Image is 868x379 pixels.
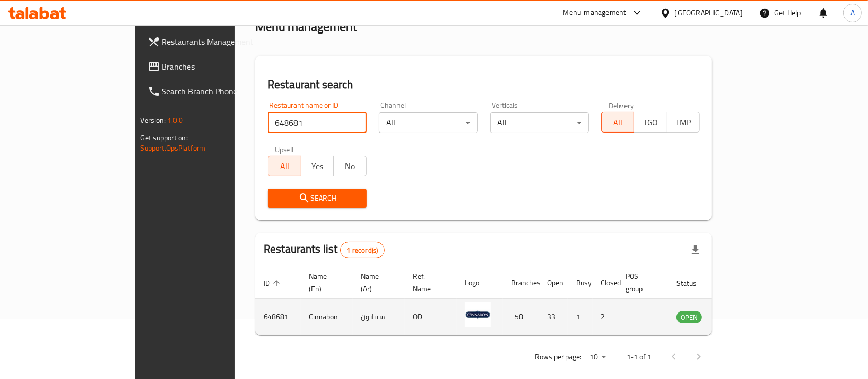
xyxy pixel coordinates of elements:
[255,19,357,35] h2: Menu management
[301,299,353,335] td: Cinnabon
[268,112,367,133] input: Search for restaurant name or ID..
[162,36,272,48] span: Restaurants Management
[539,267,568,299] th: Open
[272,159,297,174] span: All
[563,7,627,19] div: Menu-management
[609,102,634,109] label: Delivery
[568,267,593,299] th: Busy
[379,112,478,133] div: All
[340,242,385,258] div: Total records count
[309,270,340,295] span: Name (En)
[140,79,281,104] a: Search Branch Phone
[141,113,166,127] span: Version:
[850,7,855,19] span: A
[676,311,702,323] div: OPEN
[457,267,503,299] th: Logo
[140,54,281,79] a: Branches
[671,115,696,130] span: TMP
[268,156,301,176] button: All
[405,299,457,335] td: OD
[268,189,367,208] button: Search
[465,302,491,327] img: Cinnabon
[276,192,358,205] span: Search
[606,115,631,130] span: All
[503,299,539,335] td: 58
[162,85,272,97] span: Search Branch Phone
[667,112,700,133] button: TMP
[140,29,281,54] a: Restaurants Management
[634,112,667,133] button: TGO
[593,267,617,299] th: Closed
[676,277,710,289] span: Status
[255,267,758,335] table: enhanced table
[676,311,702,323] span: OPEN
[162,60,272,73] span: Branches
[275,145,294,153] label: Upsell
[539,299,568,335] td: 33
[305,159,330,174] span: Yes
[361,270,392,295] span: Name (Ar)
[626,270,656,295] span: POS group
[675,7,743,19] div: [GEOGRAPHIC_DATA]
[341,245,385,255] span: 1 record(s)
[503,267,539,299] th: Branches
[593,299,617,335] td: 2
[683,238,708,262] div: Export file
[264,277,283,289] span: ID
[535,351,581,364] p: Rows per page:
[601,112,635,133] button: All
[301,156,334,176] button: Yes
[333,156,367,176] button: No
[268,77,700,92] h2: Restaurant search
[627,351,651,364] p: 1-1 of 1
[568,299,593,335] td: 1
[413,270,444,295] span: Ref. Name
[353,299,405,335] td: سينابون
[585,350,610,365] div: Rows per page:
[638,115,663,130] span: TGO
[141,131,188,144] span: Get support on:
[141,141,206,155] a: Support.OpsPlatform
[338,159,362,174] span: No
[167,113,183,127] span: 1.0.0
[264,241,385,258] h2: Restaurants list
[490,112,589,133] div: All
